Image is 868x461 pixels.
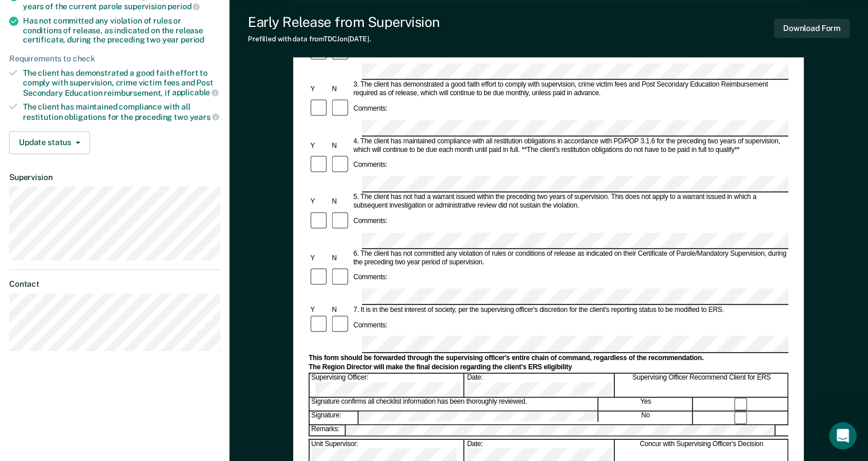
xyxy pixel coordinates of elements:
[352,249,788,267] div: 6. The client has not committed any violation of rules or conditions of release as indicated on t...
[181,35,204,44] span: period
[172,88,219,97] span: applicable
[330,142,352,150] div: N
[616,373,788,397] div: Supervising Officer Recommend Client for ERS
[190,112,219,122] span: years
[23,16,220,45] div: Has not committed any violation of rules or conditions of release, as indicated on the release ce...
[9,54,220,64] div: Requirements to check
[309,142,330,150] div: Y
[352,193,788,210] div: 5. The client has not had a warrant issued within the preceding two years of supervision. This do...
[330,198,352,206] div: N
[599,412,693,424] div: No
[330,254,352,263] div: N
[9,131,90,154] button: Update status
[9,279,220,289] dt: Contact
[310,425,347,436] div: Remarks:
[309,363,788,372] div: The Region Director will make the final decision regarding the client's ERS eligibility
[309,85,330,93] div: Y
[309,306,330,314] div: Y
[23,102,220,122] div: The client has maintained compliance with all restitution obligations for the preceding two
[352,81,788,98] div: 3. The client has demonstrated a good faith effort to comply with supervision, crime victim fees ...
[599,398,693,411] div: Yes
[352,104,389,113] div: Comments:
[352,306,788,314] div: 7. It is in the best interest of society, per the supervising officer's discretion for the client...
[829,422,857,450] iframe: Intercom live chat
[310,373,465,397] div: Supervising Officer:
[352,274,389,282] div: Comments:
[465,373,614,397] div: Date:
[248,14,440,30] div: Early Release from Supervision
[352,217,389,226] div: Comments:
[330,306,352,314] div: N
[774,19,850,38] button: Download Form
[310,398,598,411] div: Signature confirms all checklist information has been thoroughly reviewed.
[23,68,220,97] div: The client has demonstrated a good faith effort to comply with supervision, crime victim fees and...
[9,173,220,182] dt: Supervision
[352,321,389,330] div: Comments:
[168,2,200,11] span: period
[309,254,330,263] div: Y
[330,85,352,93] div: N
[309,354,788,362] div: This form should be forwarded through the supervising officer's entire chain of command, regardle...
[310,412,359,424] div: Signature:
[352,137,788,154] div: 4. The client has maintained compliance with all restitution obligations in accordance with PD/PO...
[352,161,389,170] div: Comments:
[248,35,440,43] div: Prefilled with data from TDCJ on [DATE] .
[309,198,330,206] div: Y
